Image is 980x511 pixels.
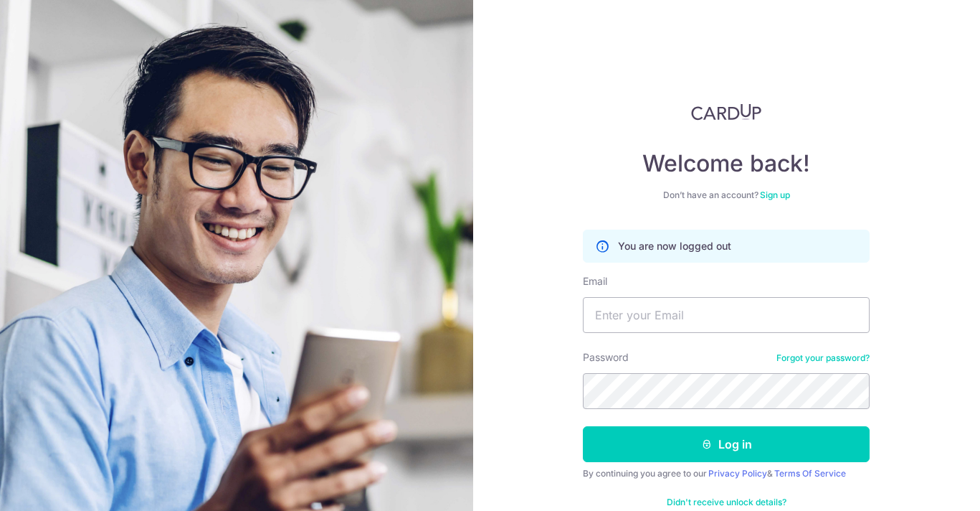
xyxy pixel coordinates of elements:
[583,468,870,479] div: By continuing you agree to our &
[583,350,629,365] label: Password
[667,497,786,508] a: Didn't receive unlock details?
[583,426,870,462] button: Log in
[583,149,870,178] h4: Welcome back!
[583,189,870,201] div: Don’t have an account?
[760,189,790,200] a: Sign up
[708,468,767,479] a: Privacy Policy
[774,468,846,479] a: Terms Of Service
[691,103,761,121] img: CardUp Logo
[583,297,870,333] input: Enter your Email
[776,352,870,364] a: Forgot your password?
[583,274,607,289] label: Email
[618,239,731,253] p: You are now logged out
